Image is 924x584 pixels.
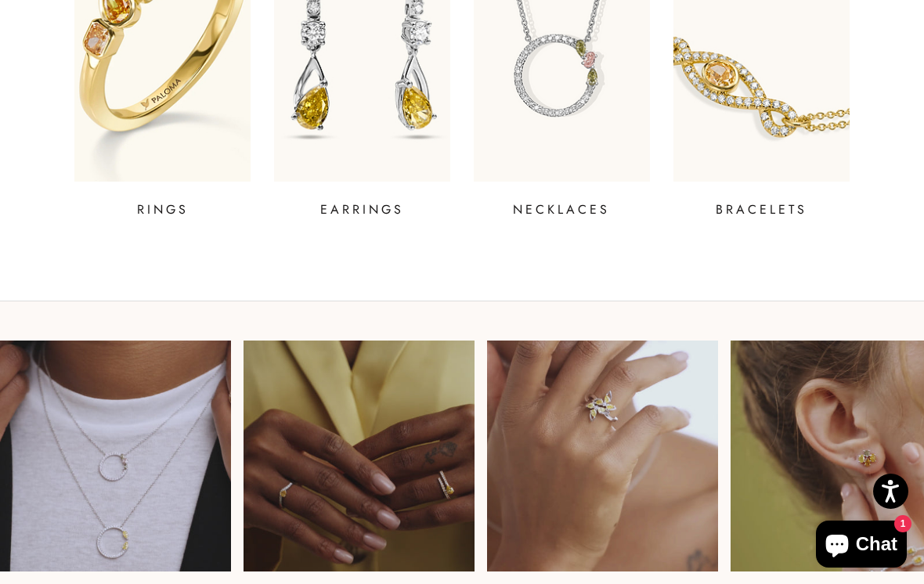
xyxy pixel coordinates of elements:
[811,521,911,571] inbox-online-store-chat: Shopify online store chat
[716,200,807,219] p: BRACELETS
[513,200,610,219] p: NECKLACES
[320,200,404,219] p: EARRINGS
[137,200,189,219] p: RINGS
